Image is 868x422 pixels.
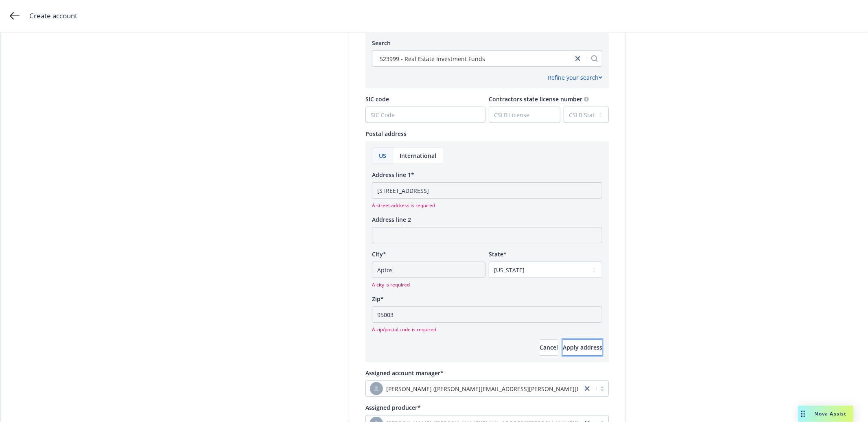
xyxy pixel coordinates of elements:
span: SIC code [365,95,389,103]
span: A zip/postal code is required [372,326,602,333]
input: CSLB License [489,107,560,122]
span: Assigned producer* [365,404,421,411]
span: [PERSON_NAME] ([PERSON_NAME][EMAIL_ADDRESS][PERSON_NAME][DOMAIN_NAME]) [370,382,578,395]
span: Create account [29,11,77,21]
span: Address line 1* [372,171,414,179]
button: Cancel [540,339,558,356]
input: SIC Code [366,107,485,122]
span: Search [372,39,391,47]
span: Cancel [540,343,558,351]
span: International [400,151,436,160]
span: A city is required [372,281,485,288]
span: Address line 2 [372,216,411,223]
button: Apply address [563,339,602,356]
div: Refine your search [548,73,602,82]
span: Postal address [365,130,407,138]
span: Nova Assist [815,410,847,417]
span: Apply address [563,343,602,351]
div: Drag to move [798,406,808,422]
a: close [573,54,583,63]
span: State* [489,250,507,258]
span: US [379,151,386,160]
span: [PERSON_NAME] ([PERSON_NAME][EMAIL_ADDRESS][PERSON_NAME][DOMAIN_NAME]) [386,385,623,393]
span: Contractors state license number [489,95,582,103]
span: 523999 - Real Estate Investment Funds [376,55,569,63]
span: 523999 - Real Estate Investment Funds [380,55,485,63]
span: City* [372,250,386,258]
span: A street address is required [372,202,602,209]
div: ; [0,33,868,422]
a: close [582,384,592,394]
button: Nova Assist [798,406,853,422]
span: Assigned account manager* [365,369,444,377]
